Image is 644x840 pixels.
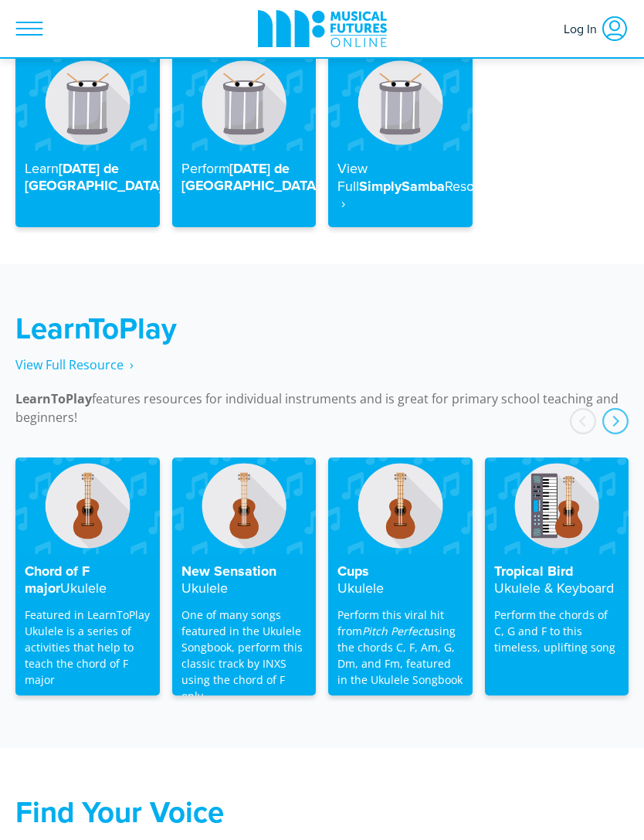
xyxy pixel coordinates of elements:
strong: Ukulele [337,578,384,597]
a: Perform[DATE] de [GEOGRAPHIC_DATA] [172,55,317,227]
a: New SensationUkulele One of many songs featured in the Ukulele Songbook, perform this classic tra... [172,457,317,695]
a: Learn[DATE] de [GEOGRAPHIC_DATA] [15,55,160,227]
h4: New Sensation [181,563,307,597]
h4: [DATE] de [GEOGRAPHIC_DATA] [25,160,151,194]
p: Perform this viral hit from using the chords C, F, Am, G, Dm, and Fm, featured in the Ukulele Son... [337,607,463,688]
span: View Full Resource‎‏‏‎ ‎ › [15,356,134,373]
h4: Cups [337,563,463,597]
strong: Ukulele & Keyboard [494,578,614,597]
p: One of many songs featured in the Ukulele Songbook, perform this classic track by INXS using the ... [181,607,307,704]
span: Log In [564,15,601,43]
a: Chord of F majorUkulele Featured in LearnToPlay Ukulele is a series of activities that help to te... [15,457,160,695]
a: Log In [556,7,636,50]
strong: View Full [337,158,368,196]
a: View FullSimplySambaResource ‎ › [328,55,473,227]
strong: LearnToPlay [15,307,177,349]
strong: Find Your Voice [15,791,224,833]
strong: Resource ‎ › [337,176,501,213]
h4: Chord of F major [25,563,151,597]
p: features resources for individual instruments and is great for primary school teaching and beginn... [15,389,629,427]
div: prev [570,408,596,434]
strong: Perform [181,158,229,178]
div: next [602,408,629,434]
h4: SimplySamba [337,160,463,213]
a: View Full Resource‎‏‏‎ ‎ › [15,356,134,374]
em: Pitch Perfect [362,624,427,638]
p: Featured in LearnToPlay Ukulele is a series of activities that help to teach the chord of F major [25,607,151,688]
strong: Ukulele [181,578,228,597]
a: CupsUkulele Perform this viral hit fromPitch Perfectusing the chords C, F, Am, G, Dm, and Fm, fea... [328,457,473,695]
strong: Learn [25,158,59,178]
strong: LearnToPlay [15,390,92,407]
h4: [DATE] de [GEOGRAPHIC_DATA] [181,160,307,194]
h4: Tropical Bird [494,563,620,597]
strong: Ukulele [60,578,107,597]
a: Tropical BirdUkulele & Keyboard Perform the chords of C, G and F to this timeless, uplifting song [485,457,629,695]
p: Perform the chords of C, G and F to this timeless, uplifting song [494,607,620,655]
